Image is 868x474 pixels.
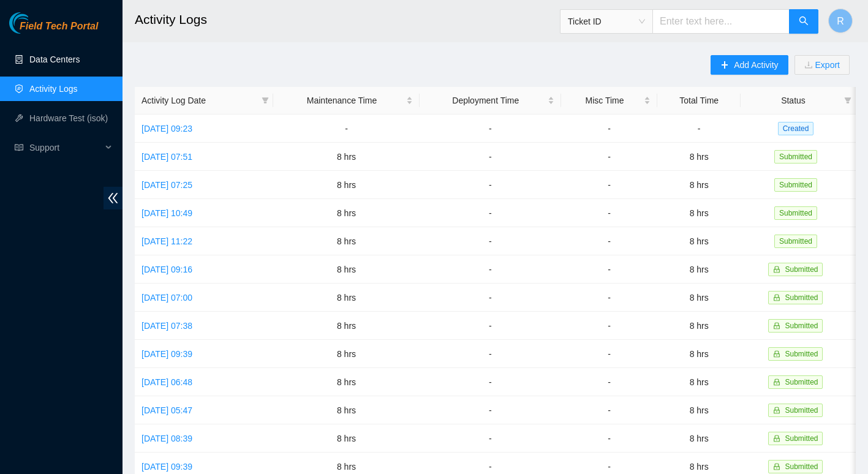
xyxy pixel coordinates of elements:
[420,227,560,255] td: -
[142,462,192,472] a: [DATE] 09:39
[420,284,560,312] td: -
[561,171,658,199] td: -
[785,434,818,443] span: Submitted
[142,94,257,107] span: Activity Log Date
[420,340,560,368] td: -
[561,115,658,143] td: -
[262,97,269,104] span: filter
[273,171,420,199] td: 8 hrs
[9,22,98,38] a: Akamai TechnologiesField Tech Portal
[734,58,778,72] span: Add Activity
[785,406,818,415] span: Submitted
[561,255,658,284] td: -
[142,265,192,274] a: [DATE] 09:16
[747,94,839,107] span: Status
[273,115,420,143] td: -
[29,113,108,123] a: Hardware Test (isok)
[420,255,560,284] td: -
[420,368,560,396] td: -
[568,12,645,31] span: Ticket ID
[652,9,790,34] input: Enter text here...
[273,424,420,453] td: 8 hrs
[657,227,741,255] td: 8 hrs
[273,340,420,368] td: 8 hrs
[142,293,192,303] a: [DATE] 07:00
[774,235,817,248] span: Submitted
[785,293,818,302] span: Submitted
[785,378,818,386] span: Submitted
[104,187,123,209] span: double-left
[773,435,780,442] span: lock
[273,143,420,171] td: 8 hrs
[29,135,102,160] span: Support
[561,284,658,312] td: -
[9,12,62,34] img: Akamai Technologies
[561,424,658,453] td: -
[420,143,560,171] td: -
[657,199,741,227] td: 8 hrs
[774,178,817,192] span: Submitted
[273,368,420,396] td: 8 hrs
[789,9,818,34] button: search
[773,378,780,386] span: lock
[657,284,741,312] td: 8 hrs
[420,171,560,199] td: -
[720,61,729,70] span: plus
[273,255,420,284] td: 8 hrs
[773,294,780,301] span: lock
[142,349,192,359] a: [DATE] 09:39
[773,407,780,414] span: lock
[778,122,814,135] span: Created
[837,13,844,29] span: R
[657,312,741,340] td: 8 hrs
[657,396,741,424] td: 8 hrs
[785,350,818,358] span: Submitted
[273,199,420,227] td: 8 hrs
[785,322,818,330] span: Submitted
[773,350,780,358] span: lock
[20,21,98,32] span: Field Tech Portal
[785,265,818,274] span: Submitted
[799,16,809,28] span: search
[142,124,192,134] a: [DATE] 09:23
[842,91,854,110] span: filter
[142,377,192,387] a: [DATE] 06:48
[844,97,851,104] span: filter
[774,150,817,164] span: Submitted
[785,462,818,471] span: Submitted
[29,55,80,64] a: Data Centers
[142,405,192,415] a: [DATE] 05:47
[657,340,741,368] td: 8 hrs
[420,396,560,424] td: -
[273,284,420,312] td: 8 hrs
[273,227,420,255] td: 8 hrs
[273,396,420,424] td: 8 hrs
[561,199,658,227] td: -
[657,424,741,453] td: 8 hrs
[561,227,658,255] td: -
[657,368,741,396] td: 8 hrs
[142,208,192,218] a: [DATE] 10:49
[794,55,850,75] button: downloadExport
[657,87,741,115] th: Total Time
[420,424,560,453] td: -
[142,180,192,190] a: [DATE] 07:25
[657,171,741,199] td: 8 hrs
[657,115,741,143] td: -
[420,115,560,143] td: -
[561,368,658,396] td: -
[142,236,192,246] a: [DATE] 11:22
[15,143,23,152] span: read
[142,434,192,443] a: [DATE] 08:39
[142,321,192,331] a: [DATE] 07:38
[259,91,271,110] span: filter
[773,463,780,470] span: lock
[561,312,658,340] td: -
[774,206,817,220] span: Submitted
[773,322,780,329] span: lock
[561,340,658,368] td: -
[828,9,853,33] button: R
[657,143,741,171] td: 8 hrs
[773,266,780,273] span: lock
[273,312,420,340] td: 8 hrs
